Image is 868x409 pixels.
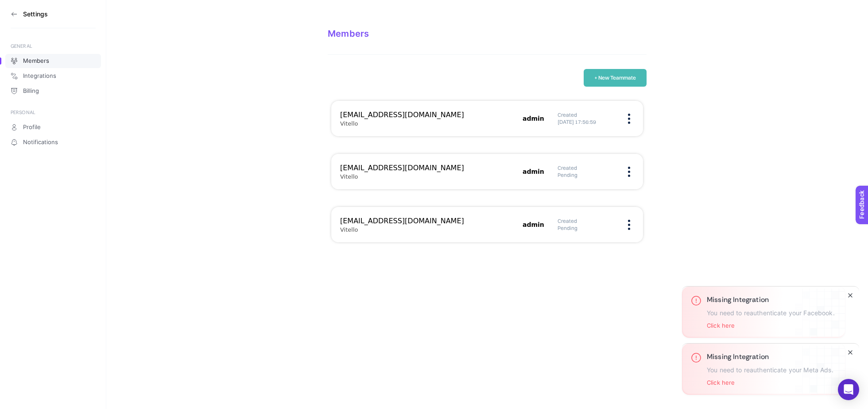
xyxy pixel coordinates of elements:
img: menu icon [628,114,630,124]
h5: admin [523,114,544,123]
h5: admin [523,167,544,176]
button: Click here [707,379,735,386]
span: Members [23,57,49,65]
p: You need to reauthenticate your Meta Ads. [707,367,833,374]
div: GENERAL [11,42,96,50]
h5: Vitello [340,173,358,180]
div: Members [328,28,647,39]
a: Notifications [5,135,101,149]
h6: Created [558,164,615,172]
h3: Missing Integration [707,295,835,304]
p: You need to reauthenticate your Facebook. [707,310,835,317]
button: + New Teammate [584,69,647,87]
h3: [EMAIL_ADDRESS][DOMAIN_NAME] [340,216,517,226]
a: Integrations [5,69,101,83]
img: menu icon [628,167,630,177]
a: Billing [5,84,101,98]
div: Open Intercom Messenger [838,379,859,400]
a: Profile [5,120,101,134]
h5: [DATE] 17:56:59 [558,118,615,126]
button: Close [845,344,859,358]
h6: Created [558,111,615,118]
h5: Vitello [340,120,358,127]
h3: Missing Integration [707,352,833,361]
h5: Vitello [340,226,358,233]
span: Profile [23,124,41,131]
span: Feedback [5,3,34,10]
span: Integrations [23,73,56,80]
button: Click here [707,322,735,329]
h3: [EMAIL_ADDRESS][DOMAIN_NAME] [340,163,517,173]
h5: admin [523,220,544,229]
button: Close [845,290,856,301]
button: Close [845,287,859,301]
a: Members [5,54,101,68]
h6: Created [558,218,615,225]
button: Close [845,347,856,358]
h3: Settings [23,11,48,18]
span: Billing [23,88,39,95]
span: Notifications [23,139,58,146]
div: PERSONAL [11,109,96,116]
h5: Pending [558,225,615,232]
h3: [EMAIL_ADDRESS][DOMAIN_NAME] [340,110,517,120]
h5: Pending [558,172,615,179]
img: menu icon [628,220,630,230]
